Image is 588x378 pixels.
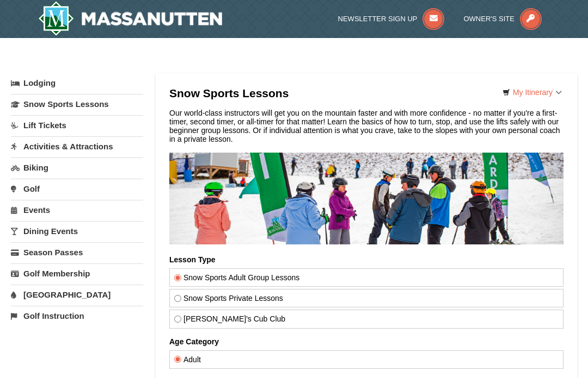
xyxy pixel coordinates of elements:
[5,339,12,346] input: Snowboard
[338,15,445,23] a: Newsletter Sign Up
[463,15,514,23] span: Owner's Site
[5,187,12,194] input: Snow Sports Adult Group Lessons
[38,1,222,36] img: Massanutten Resort Logo
[5,318,12,325] input: Ski
[5,228,389,236] label: [PERSON_NAME]'s Cub Club
[38,1,222,36] a: Massanutten Resort
[5,268,389,277] label: Adult
[11,200,143,220] a: Events
[338,15,418,23] span: Newsletter Sign Up
[11,285,143,305] a: [GEOGRAPHIC_DATA]
[11,157,143,178] a: Biking
[5,317,389,326] label: Ski
[5,208,12,215] input: Snow Sports Private Lessons
[11,94,143,114] a: Snow Sports Lessons
[5,269,12,276] input: Adult
[11,221,143,241] a: Dining Events
[5,186,389,195] label: Snow Sports Adult Group Lessons
[11,242,143,262] a: Season Passes
[11,306,143,326] a: Golf Instruction
[5,338,389,346] label: Snowboard
[11,73,143,93] a: Lodging
[11,115,143,135] a: Lift Tickets
[495,84,569,100] a: My Itinerary
[11,263,143,283] a: Golf Membership
[11,136,143,156] a: Activities & Attractions
[463,15,542,23] a: Owner's Site
[5,229,12,236] input: [PERSON_NAME]'s Cub Club
[11,179,143,199] a: Golf
[5,207,389,216] label: Snow Sports Private Lessons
